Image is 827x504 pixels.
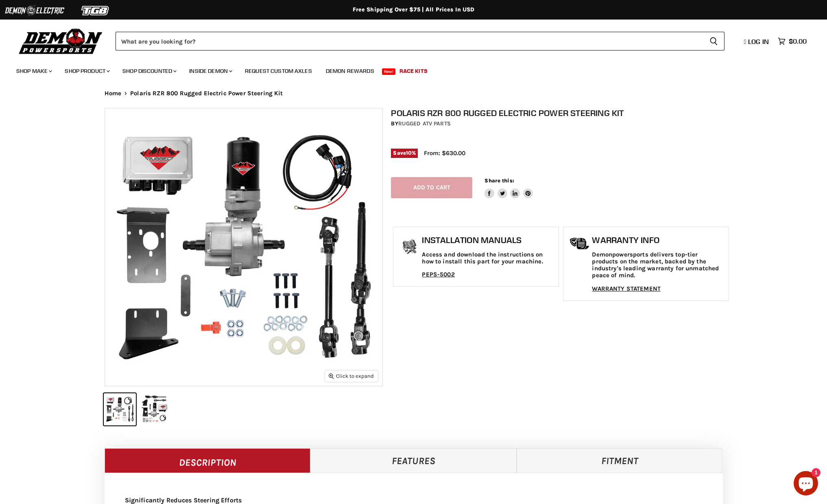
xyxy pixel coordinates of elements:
span: New! [382,68,396,75]
img: warranty-icon.png [570,237,590,250]
img: Demon Electric Logo 2 [4,3,65,18]
button: Click to expand [325,370,378,381]
a: Features [310,448,517,473]
a: Log in [740,38,774,45]
nav: Breadcrumbs [88,90,739,97]
button: Search [703,32,724,50]
a: $0.00 [774,35,811,47]
a: Demon Rewards [320,63,380,79]
img: install_manual-icon.png [399,237,420,258]
a: PEPS-5002 [422,271,454,278]
span: $0.00 [789,37,807,45]
a: Fitment [517,448,723,473]
h1: Polaris RZR 800 Rugged Electric Power Steering Kit [391,108,731,118]
span: Share this: [484,177,514,184]
a: Shop Make [10,63,57,79]
span: Click to expand [329,373,374,379]
a: WARRANTY STATEMENT [592,285,661,292]
div: Free Shipping Over $75 | All Prices In USD [88,6,739,13]
div: by [391,119,731,128]
a: Rugged ATV Parts [398,120,451,127]
span: From: $630.00 [424,149,465,157]
a: Shop Product [59,63,115,79]
span: 10 [406,150,412,156]
img: IMAGE [105,108,382,386]
a: Home [105,90,122,97]
span: Log in [748,37,769,46]
h1: Installation Manuals [422,235,554,245]
a: Shop Discounted [116,63,181,79]
inbox-online-store-chat: Shopify online store chat [791,471,820,497]
img: TGB Logo 2 [65,3,126,18]
span: Polaris RZR 800 Rugged Electric Power Steering Kit [130,90,283,97]
button: IMAGE thumbnail [138,393,170,425]
h1: Warranty Info [592,235,724,245]
aside: Share this: [484,177,533,199]
a: Description [105,448,311,473]
span: Save % [391,149,418,158]
p: Access and download the instructions on how to install this part for your machine. [422,251,554,265]
img: Demon Powersports [16,26,105,55]
button: IMAGE thumbnail [104,393,136,425]
form: Product [116,32,724,50]
input: Search [116,32,703,50]
a: Request Custom Axles [239,63,318,79]
ul: Main menu [10,59,805,79]
a: Race Kits [393,63,434,79]
p: Demonpowersports delivers top-tier products on the market, backed by the industry's leading warra... [592,251,724,279]
a: Inside Demon [183,63,237,79]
